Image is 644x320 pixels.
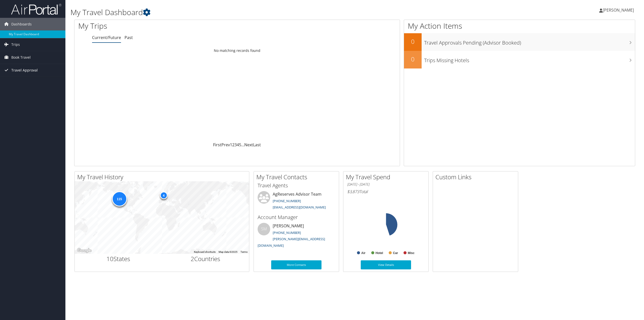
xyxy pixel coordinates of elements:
[213,142,221,148] a: First
[273,205,326,209] a: [EMAIL_ADDRESS][DOMAIN_NAME]
[191,255,194,263] span: 2
[112,191,127,206] div: 115
[194,250,216,254] button: Keyboard shortcuts
[255,191,338,212] li: AgReserves Advisor Team
[255,223,338,250] li: [PERSON_NAME]
[404,21,635,31] h1: My Action Items
[11,3,61,15] img: airportal-logo.png
[273,199,301,203] a: [PHONE_NUMBER]
[256,173,339,181] h2: My Travel Contacts
[76,247,93,254] img: Google
[219,251,237,253] span: Map data ©2025
[361,260,411,269] a: View Details
[76,247,93,254] a: Open this area in Google Maps (opens a new window)
[404,33,635,51] a: 0Travel Approvals Pending (Advisor Booked)
[11,64,38,77] span: Travel Approval
[376,251,383,255] text: Hotel
[70,7,450,18] h1: My Travel Dashboard
[232,142,234,148] a: 2
[603,7,634,13] span: [PERSON_NAME]
[258,214,335,221] h3: Account Manager
[347,189,359,194] span: $3,873
[404,51,635,68] a: 0Trips Missing Hotels
[599,3,639,18] a: [PERSON_NAME]
[74,46,400,55] td: No matching records found
[347,189,425,194] h6: Total
[241,142,244,148] span: …
[160,192,167,199] div: 4
[92,35,121,40] a: Current/Future
[221,142,230,148] a: Prev
[240,251,248,253] a: Terms (opens in new tab)
[273,230,301,235] a: [PHONE_NUMBER]
[230,142,232,148] a: 1
[347,182,425,187] h6: [DATE] - [DATE]
[424,37,635,46] h3: Travel Approvals Pending (Advisor Booked)
[239,142,241,148] a: 5
[253,142,261,148] a: Last
[408,251,415,255] text: Misc
[393,251,398,255] text: Car
[361,251,366,255] text: Air
[78,255,158,263] h2: States
[346,173,428,181] h2: My Travel Spend
[424,54,635,64] h3: Trips Missing Hotels
[106,255,113,263] span: 10
[237,142,239,148] a: 4
[404,55,422,63] h2: 0
[258,182,335,189] h3: Travel Agents
[125,35,133,40] a: Past
[244,142,253,148] a: Next
[11,51,31,64] span: Book Travel
[271,260,321,269] a: More Contacts
[11,38,20,51] span: Trips
[404,37,422,46] h2: 0
[258,223,270,235] div: SM
[234,142,237,148] a: 3
[78,21,260,31] h1: My Trips
[258,237,325,248] a: [PERSON_NAME][EMAIL_ADDRESS][DOMAIN_NAME]
[11,18,32,30] span: Dashboards
[435,173,518,181] h2: Custom Links
[166,255,246,263] h2: Countries
[77,173,249,181] h2: My Travel History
